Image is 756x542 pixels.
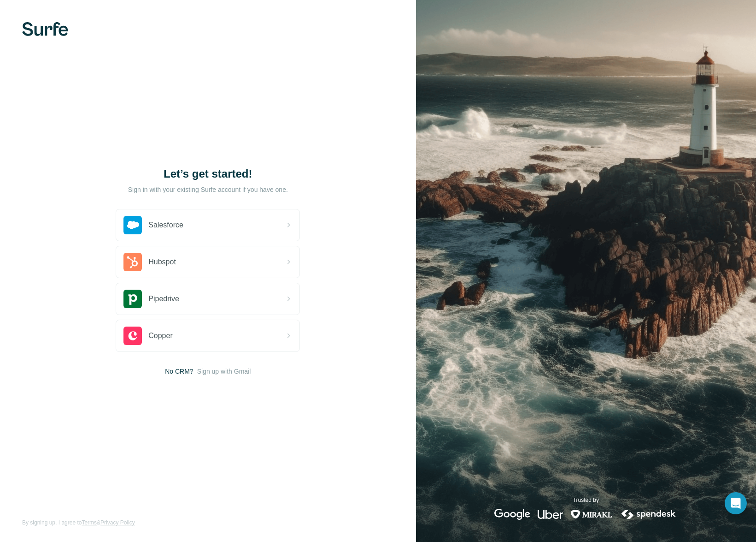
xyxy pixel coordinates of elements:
img: uber's logo [538,509,563,520]
p: Trusted by [573,496,599,504]
img: salesforce's logo [123,216,142,234]
span: Salesforce [148,220,183,231]
span: Hubspot [148,256,176,268]
div: Open Intercom Messenger [725,492,747,514]
img: Surfe's logo [22,22,68,36]
img: hubspot's logo [123,253,142,271]
span: By signing up, I agree to & [22,518,135,527]
p: Sign in with your existing Surfe account if you have one. [128,185,288,194]
img: copper's logo [123,327,142,345]
span: No CRM? [165,367,193,376]
span: Copper [148,330,172,341]
button: Sign up with Gmail [197,367,251,376]
span: Pipedrive [148,293,179,304]
img: pipedrive's logo [123,290,142,308]
a: Privacy Policy [100,519,135,526]
img: spendesk's logo [620,509,677,520]
img: google's logo [494,509,530,520]
a: Terms [82,519,97,526]
img: mirakl's logo [570,509,613,520]
h1: Let’s get started! [116,167,300,181]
